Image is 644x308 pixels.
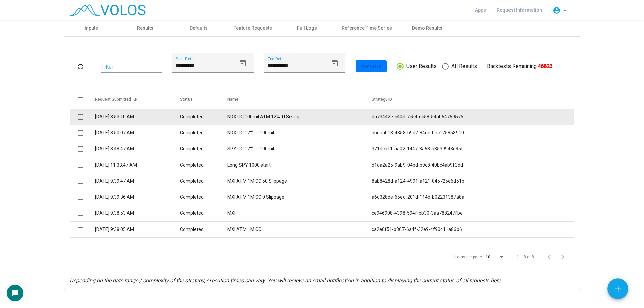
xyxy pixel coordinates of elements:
[404,62,437,70] span: User Results
[180,125,227,141] td: Completed
[538,63,553,69] b: 46823
[95,205,180,222] td: [DATE] 9:38:53 AM
[486,255,504,260] mat-select: Items per page:
[180,222,227,238] td: Completed
[328,57,341,70] button: Open calendar
[372,96,392,102] div: Strategy ID
[372,222,574,238] td: ca2e0f51-b367-6a4f-32e9-4f90411a86b6
[95,109,180,125] td: [DATE] 8:53:10 AM
[76,63,85,71] mat-icon: refresh
[372,96,566,102] div: Strategy ID
[227,109,372,125] td: NDX CC 100mil ATM 12% TI Sizing
[613,285,622,293] mat-icon: add
[342,25,392,32] div: Reference Time Series
[190,25,208,32] div: Defaults
[85,25,98,32] div: Inputs
[227,205,372,222] td: MXI
[372,189,574,205] td: a6d328de-65ed-201d-114d-b02231387a8a
[95,157,180,173] td: [DATE] 11:33:47 AM
[233,25,272,32] div: Feature Requests
[137,25,153,32] div: Results
[558,250,572,264] button: Next page
[372,173,574,189] td: 8ab8428d-a124-4991-a121-045725e6d51b
[470,4,491,16] a: Apps
[180,173,227,189] td: Completed
[227,96,372,102] div: Name
[227,141,372,157] td: SPY CC 12% TI 100mil
[372,125,574,141] td: bbeaab13-4358-b9d7-84de-bac175853910
[95,96,180,102] div: Request Submitted
[95,96,131,102] div: Request Submitted
[95,222,180,238] td: [DATE] 9:38:05 AM
[545,250,558,264] button: Previous page
[227,173,372,189] td: MXI ATM 1M CC 50 Slippage
[449,62,477,70] span: All Results
[454,254,483,260] div: Items per page:
[475,7,486,13] span: Apps
[227,96,238,102] div: Name
[95,189,180,205] td: [DATE] 9:39:36 AM
[180,96,227,102] div: Status
[361,64,381,69] span: Compare
[236,57,250,70] button: Open calendar
[412,25,442,32] div: Demo Results
[607,278,628,299] button: Add icon
[180,109,227,125] td: Completed
[497,7,542,13] span: Request Information
[95,125,180,141] td: [DATE] 8:50:07 AM
[227,222,372,238] td: MXI ATM 1M CC
[95,141,180,157] td: [DATE] 8:48:47 AM
[487,62,553,70] div: Backtests Remaining:
[180,96,193,102] div: Status
[372,109,574,125] td: da73442e-c40d-7c54-dc58-54ab64769575
[11,289,19,297] mat-icon: chat_bubble
[227,125,372,141] td: NDX CC 12% TI 100mil
[372,157,574,173] td: d1da2a25-9ab9-04bd-b9c8-40bc4ab9f3dd
[372,141,574,157] td: 321dcb11-aa02-1447-3a68-b8539943c95f
[180,141,227,157] td: Completed
[297,25,317,32] div: Full Logs
[227,189,372,205] td: MXI ATM 1M CC 0 Slippage
[180,189,227,205] td: Completed
[553,6,561,14] mat-icon: account_circle
[561,6,569,14] mat-icon: arrow_drop_down
[70,277,502,284] i: Depending on the date range / complexity of the strategy, execution times can vary. You will reci...
[517,254,534,260] div: 1 – 8 of 8
[486,255,490,259] span: 10
[180,157,227,173] td: Completed
[491,4,547,16] a: Request Information
[372,205,574,222] td: ce946908-4398-594f-bb30-3aa788247fbe
[95,173,180,189] td: [DATE] 9:39:47 AM
[227,157,372,173] td: Long SPY 1000 start
[356,60,387,72] button: Compare
[180,205,227,222] td: Completed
